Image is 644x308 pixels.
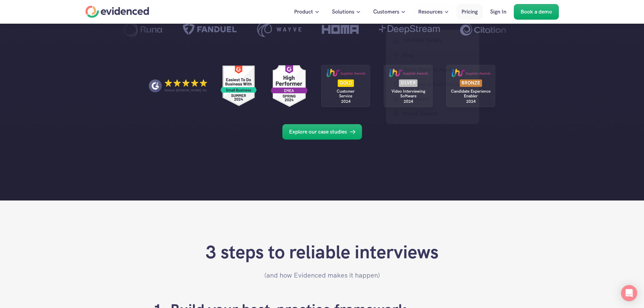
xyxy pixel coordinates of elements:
a: Pricing [456,4,483,20]
p: (and how Evidenced makes it happen) [238,270,407,281]
p: Source: [DOMAIN_NAME], Inc. [165,88,208,92]
p: Book a demo [521,7,552,16]
p: Solutions [332,7,354,16]
div: Open Intercom Messenger [621,285,637,301]
a: Sign In [485,4,511,20]
p: SILVER [401,80,416,86]
p: Product [294,7,313,16]
a: Home [86,6,149,18]
p: Customer [322,89,369,94]
a: Book a demo [514,4,559,20]
p: 2024 [466,99,476,104]
p: Customers [373,7,399,16]
a: Source: [DOMAIN_NAME], Inc.G2 reviewsG2 reviewsGOLDCustomerService2024SILVERVideo Interviewing So... [20,48,624,117]
div: G2 reviews [220,66,257,106]
p: GOLD [339,80,352,86]
p: Resources [418,7,443,16]
p: Service [322,94,369,98]
p: Candidate Experience Enabler [450,89,492,99]
p: Explore our case studies [289,127,347,136]
p: Sign In [490,7,506,16]
p: Pricing [461,7,478,16]
p: 2024 [404,99,413,104]
h2: 3 steps to reliable interviews [206,241,438,263]
p: BRONZE [461,80,480,86]
div: G2 reviews [271,66,308,106]
p: Video Interviewing Software [387,89,429,99]
a: Explore our case studies [282,124,362,140]
p: 2024 [341,99,351,104]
